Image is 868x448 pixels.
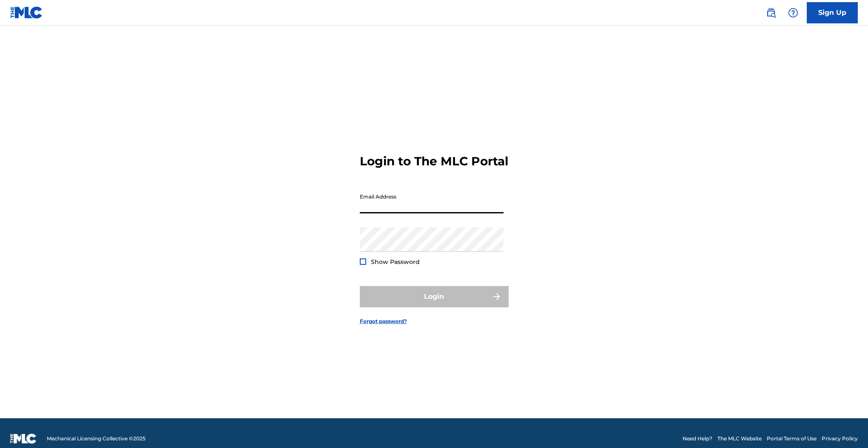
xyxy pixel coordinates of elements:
a: Sign Up [807,2,858,23]
a: Portal Terms of Use [767,435,817,442]
a: Need Help? [683,435,712,442]
img: search [766,8,776,18]
h3: Login to The MLC Portal [360,154,508,169]
img: help [788,8,798,18]
span: Mechanical Licensing Collective © 2025 [47,435,145,442]
a: Public Search [763,4,780,21]
a: Privacy Policy [822,435,858,442]
a: The MLC Website [717,435,762,442]
div: Help [785,4,802,21]
img: logo [10,434,37,444]
iframe: Chat Widget [825,407,868,448]
a: Forgot password? [360,318,407,325]
img: MLC Logo [10,6,43,19]
span: Show Password [371,258,420,266]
